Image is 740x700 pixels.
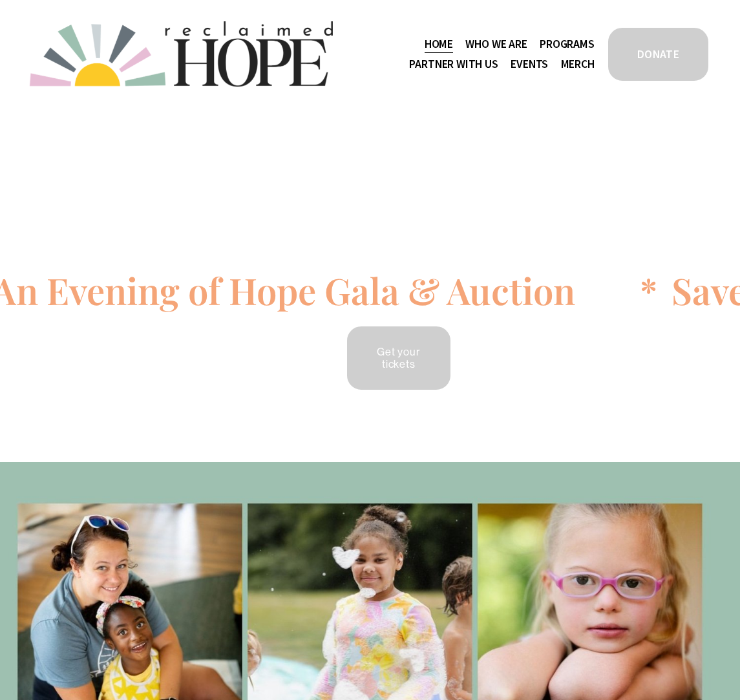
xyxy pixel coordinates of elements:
[425,34,453,54] a: Home
[345,324,452,392] a: Get your tickets
[465,35,527,53] span: Who We Are
[561,54,595,75] a: Merch
[540,34,595,54] a: folder dropdown
[465,34,527,54] a: folder dropdown
[30,21,333,87] img: Reclaimed Hope Initiative
[606,26,710,83] a: DONATE
[511,54,548,75] a: Events
[540,35,595,53] span: Programs
[409,54,498,75] a: folder dropdown
[409,55,498,73] span: Partner With Us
